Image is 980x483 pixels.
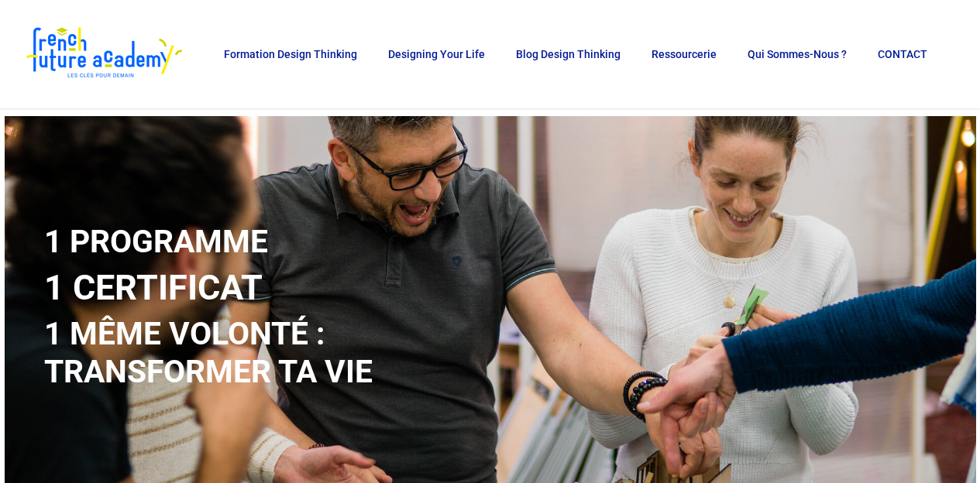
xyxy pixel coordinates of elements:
[516,48,621,60] span: Blog Design Thinking
[216,49,365,60] a: Formation Design Thinking
[644,49,724,60] a: Ressourcerie
[388,48,485,60] span: Designing Your Life
[44,266,432,310] h1: 1 CERTIFICAT
[380,49,493,60] a: Designing Your Life
[44,223,432,261] h2: 1 PROGRAMME
[870,49,935,60] a: CONTACT
[44,315,432,392] h2: 1 MÊME VOLONTÉ : TRANSFORMER TA VIE
[508,49,628,60] a: Blog Design Thinking
[878,48,927,60] span: CONTACT
[740,49,854,60] a: Qui sommes-nous ?
[224,48,357,60] span: Formation Design Thinking
[22,23,185,85] img: French Future Academy
[748,48,847,60] span: Qui sommes-nous ?
[652,48,717,60] span: Ressourcerie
